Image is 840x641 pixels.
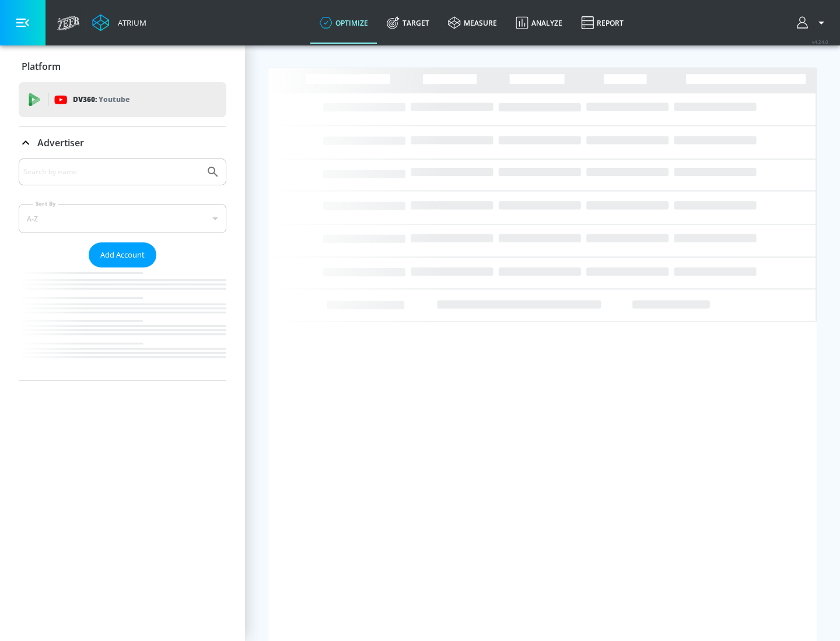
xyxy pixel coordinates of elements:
a: Target [377,2,439,44]
a: Report [572,2,633,44]
a: measure [439,2,506,44]
div: DV360: Youtube [19,82,226,117]
p: Advertiser [37,136,84,149]
label: Sort By [33,200,58,207]
a: optimize [310,2,377,44]
div: Platform [19,50,226,83]
div: Atrium [113,17,146,28]
a: Analyze [506,2,572,44]
button: Add Account [89,242,156,267]
p: DV360: [73,93,129,106]
div: Advertiser [19,126,226,159]
span: Add Account [100,248,145,262]
span: v 4.24.0 [812,38,828,45]
div: A-Z [19,204,226,233]
input: Search by name [23,164,200,179]
nav: list of Advertiser [19,267,226,381]
p: Youtube [99,93,129,105]
p: Platform [22,60,61,73]
a: Atrium [92,14,146,31]
div: Advertiser [19,159,226,381]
